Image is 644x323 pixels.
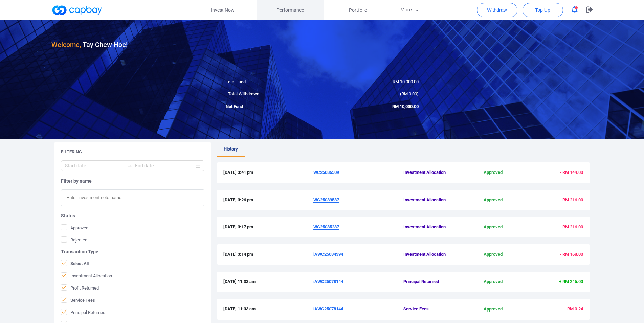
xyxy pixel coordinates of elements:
span: Principal Returned [61,309,105,316]
span: Top Up [535,7,550,14]
span: Investment Allocation [403,224,463,231]
span: Welcome, [51,41,81,49]
span: Performance [276,6,304,14]
input: Start date [65,162,124,169]
h3: Tay Chew Hoe ! [51,39,128,50]
u: WC25085237 [313,224,339,229]
span: - RM 144.00 [560,170,583,175]
u: iAWC25084394 [313,252,343,257]
h5: Status [61,213,204,219]
h5: Transaction Type [61,249,204,255]
span: swap-right [127,163,132,168]
span: Principal Returned [403,278,463,285]
div: ( ) [322,91,424,98]
span: Service Fees [403,306,463,313]
span: Profit Returned [61,284,99,291]
span: RM 10,000.00 [392,104,419,109]
span: Approved [463,278,523,285]
span: Investment Allocation [61,272,112,279]
u: iAWC25078144 [313,306,343,312]
span: Approved [463,306,523,313]
span: RM 10,000.00 [393,79,419,84]
span: Investment Allocation [403,169,463,176]
div: Total Fund [221,78,322,86]
span: + RM 245.00 [559,279,583,284]
h5: Filtering [61,149,82,155]
span: Approved [463,169,523,176]
span: Rejected [61,236,87,243]
span: Approved [463,251,523,258]
input: End date [135,162,194,169]
span: Investment Allocation [403,197,463,204]
h5: Filter by name [61,178,204,184]
span: [DATE] 11:33 am [223,306,313,313]
span: Approved [61,224,88,231]
span: [DATE] 3:14 pm [223,251,313,258]
span: Portfolio [349,6,367,14]
u: WC25089587 [313,197,339,202]
button: Top Up [523,3,563,17]
span: Investment Allocation [403,251,463,258]
span: Select All [61,260,89,267]
span: [DATE] 11:33 am [223,278,313,285]
span: Approved [463,224,523,231]
u: WC25086509 [313,170,339,175]
span: to [127,163,132,168]
div: - Total Withdrawal [221,91,322,98]
button: Withdraw [477,3,517,17]
u: iAWC25078144 [313,279,343,284]
span: History [224,146,238,152]
span: - RM 168.00 [560,252,583,257]
input: Enter investment note name [61,189,204,206]
span: - RM 0.24 [565,306,583,312]
span: [DATE] 3:17 pm [223,224,313,231]
span: - RM 216.00 [560,197,583,202]
div: Net Fund [221,103,322,110]
span: [DATE] 3:26 pm [223,197,313,204]
span: Approved [463,197,523,204]
span: - RM 216.00 [560,224,583,229]
span: [DATE] 3:41 pm [223,169,313,176]
span: Service Fees [61,297,95,303]
span: RM 0.00 [401,91,417,96]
